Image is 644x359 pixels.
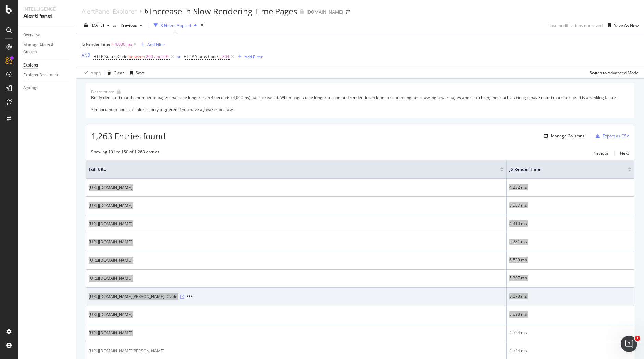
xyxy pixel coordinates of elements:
[91,95,629,112] div: Botify detected that the number of pages that take longer than 4 seconds (4,000ms) has increased....
[509,166,618,172] span: JS Render Time
[115,39,132,49] span: 4,000 ms
[23,72,71,79] a: Explorer Bookmarks
[150,5,297,17] div: Increase in Slow Rendering Time Pages
[89,311,132,318] span: [URL][DOMAIN_NAME]
[23,32,71,39] a: Overview
[551,133,584,139] div: Manage Columns
[89,166,490,172] span: Full URL
[91,89,114,95] div: Description:
[23,12,70,20] div: AlertPanel
[112,22,118,28] span: vs
[614,23,639,28] div: Save As New
[509,202,631,208] div: 5,057 ms
[118,22,137,28] span: Previous
[89,239,132,246] span: [URL][DOMAIN_NAME]
[548,23,603,28] div: Last modifications not saved
[177,53,181,60] button: or
[509,239,631,245] div: 5,281 ms
[161,23,191,28] div: 3 Filters Applied
[245,54,263,60] div: Add Filter
[151,20,199,31] button: 3 Filters Applied
[346,10,350,14] div: arrow-right-arrow-left
[111,41,114,47] span: >
[23,41,64,56] div: Manage Alerts & Groups
[509,275,631,281] div: 5,307 ms
[93,53,127,59] span: HTTP Status Code
[590,70,639,76] div: Switch to Advanced Mode
[91,149,159,157] div: Showing 101 to 150 of 1,263 entries
[592,149,609,157] button: Previous
[23,41,71,56] a: Manage Alerts & Groups
[620,149,629,157] button: Next
[635,336,640,341] span: 1
[91,130,166,142] span: 1,263 Entries found
[146,52,170,61] span: 200 and 299
[118,20,145,31] button: Previous
[91,70,101,76] div: Apply
[603,133,629,139] div: Export as CSV
[89,275,132,282] span: [URL][DOMAIN_NAME]
[509,257,631,263] div: 6,539 ms
[89,293,177,300] span: [URL][DOMAIN_NAME][PERSON_NAME] Divide
[509,184,631,190] div: 4,232 ms
[620,150,629,156] div: Next
[114,70,124,76] div: Clear
[89,348,164,355] span: [URL][DOMAIN_NAME][PERSON_NAME]
[89,257,132,264] span: [URL][DOMAIN_NAME]
[89,330,132,336] span: [URL][DOMAIN_NAME]
[91,22,104,28] span: 2025 Sep. 18th
[23,32,40,39] div: Overview
[593,131,629,142] button: Export as CSV
[180,295,184,299] a: Visit Online Page
[592,150,609,156] div: Previous
[23,62,71,69] a: Explorer
[138,40,165,48] button: Add Filter
[509,348,631,354] div: 4,544 ms
[82,52,90,58] button: AND
[104,67,124,78] button: Clear
[136,70,145,76] div: Save
[177,53,181,59] div: or
[621,336,637,352] iframe: Intercom live chat
[509,311,631,318] div: 5,698 ms
[541,132,584,140] button: Manage Columns
[128,53,145,59] span: between
[509,330,631,336] div: 4,524 ms
[147,41,165,47] div: Add Filter
[187,294,192,299] button: View HTML Source
[82,41,110,47] span: JS Render Time
[184,53,218,59] span: HTTP Status Code
[509,293,631,299] div: 5,070 ms
[23,85,71,92] a: Settings
[235,52,263,61] button: Add Filter
[23,62,38,69] div: Explorer
[82,67,101,78] button: Apply
[587,67,639,78] button: Switch to Advanced Mode
[127,67,145,78] button: Save
[82,8,137,15] a: AlertPanel Explorer
[23,85,38,92] div: Settings
[307,9,343,15] div: [DOMAIN_NAME]
[605,20,639,31] button: Save As New
[219,53,221,59] span: =
[23,5,70,12] div: Intelligence
[509,220,631,227] div: 4,410 ms
[23,72,60,79] div: Explorer Bookmarks
[89,184,132,191] span: [URL][DOMAIN_NAME]
[82,20,112,31] button: [DATE]
[89,220,132,227] span: [URL][DOMAIN_NAME]
[222,52,230,61] span: 304
[199,22,205,29] div: times
[89,202,132,209] span: [URL][DOMAIN_NAME]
